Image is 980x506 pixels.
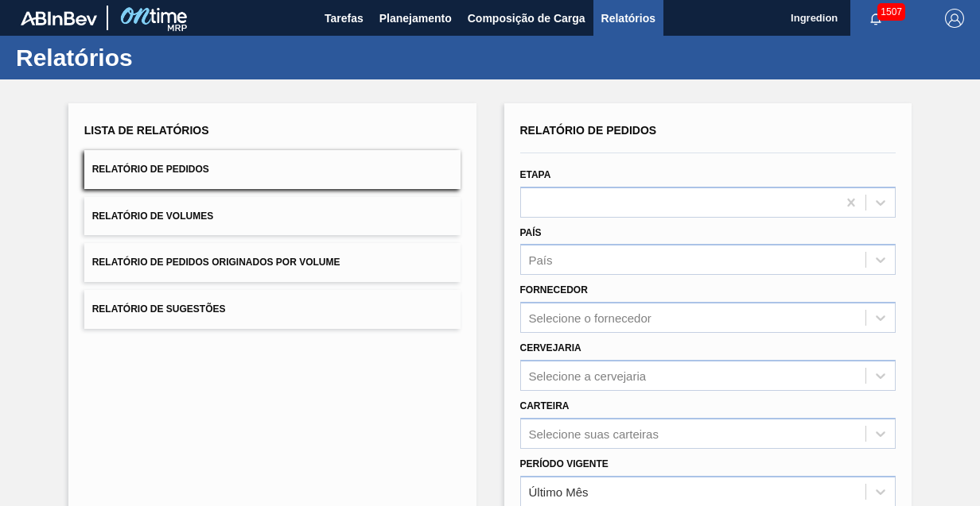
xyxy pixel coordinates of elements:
button: Notificações [850,7,901,29]
span: 1507 [877,3,905,21]
div: País [529,253,553,267]
div: Selecione o fornecedor [529,311,651,325]
button: Relatório de Volumes [84,197,461,236]
button: Relatório de Sugestões [84,290,461,329]
span: Tarefas [325,9,364,28]
button: Relatório de Pedidos Originados por Volume [84,243,461,282]
h1: Relatórios [16,48,298,67]
span: Relatório de Pedidos [92,164,209,175]
span: Relatório de Pedidos Originados por Volume [92,257,340,268]
img: Logout [945,9,964,28]
span: Planejamento [379,9,452,28]
label: Fornecedor [520,284,588,295]
button: Relatório de Pedidos [84,150,461,189]
span: Relatórios [601,9,655,28]
img: TNhmsLtSVTkK8tSr43FrP2fwEKptu5GPRR3wAAAABJRU5ErkJggg== [21,11,97,25]
div: Selecione suas carteiras [529,427,659,440]
div: Selecione a cervejaria [529,369,647,382]
span: Relatório de Pedidos [520,124,657,137]
div: Último Mês [529,485,589,498]
span: Lista de Relatórios [84,124,209,137]
label: Cervejaria [520,342,581,353]
label: Período Vigente [520,458,609,469]
label: Etapa [520,169,551,180]
label: País [520,227,542,238]
label: Carteira [520,400,570,411]
span: Relatório de Volumes [92,211,213,222]
span: Relatório de Sugestões [92,303,226,315]
span: Composição de Carga [468,9,585,28]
